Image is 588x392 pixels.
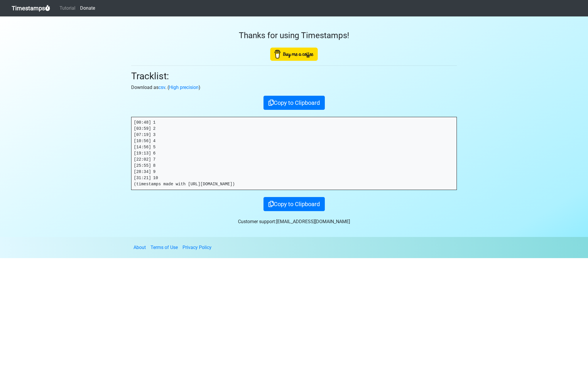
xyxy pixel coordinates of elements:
a: Terms of Use [151,245,178,250]
p: Download as . ( ) [131,84,457,91]
a: Timestamps [12,2,50,14]
button: Copy to Clipboard [263,96,325,110]
a: Privacy Policy [183,245,212,250]
a: About [134,245,146,250]
pre: [00:48] 1 [03:59] 2 [07:19] 3 [10:56] 4 [14:56] 5 [19:13] 6 [22:02] 7 [25:55] 8 [28:34] 9 [31:21]... [131,117,457,190]
img: Buy Me A Coffee [270,48,318,61]
a: Donate [78,2,97,14]
a: Tutorial [57,2,78,14]
h3: Thanks for using Timestamps! [131,31,457,41]
button: Copy to Clipboard [263,197,325,211]
h2: Tracklist: [131,70,457,82]
a: csv [158,85,165,90]
a: High precision [169,85,199,90]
